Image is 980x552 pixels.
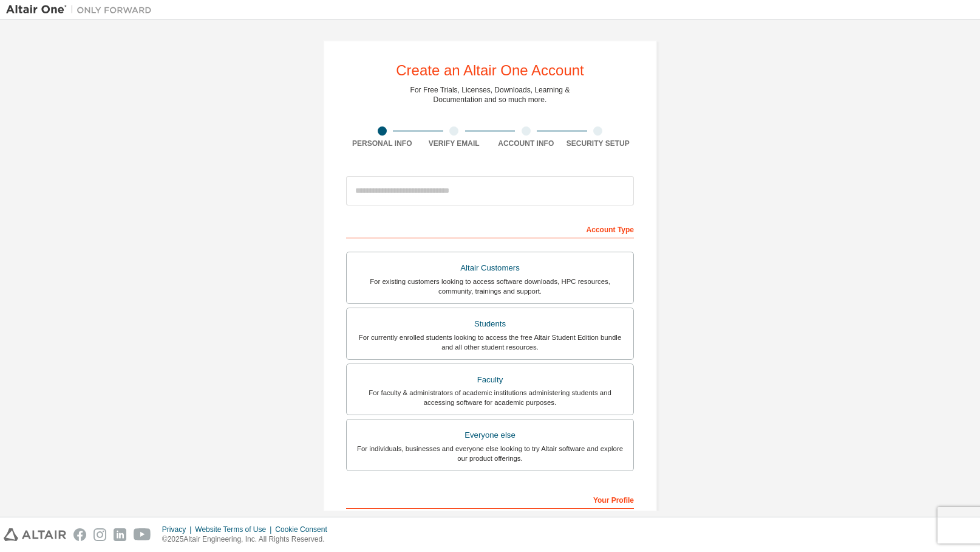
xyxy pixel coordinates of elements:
[346,219,634,238] div: Account Type
[114,528,126,541] img: linkedin.svg
[346,489,634,509] div: Your Profile
[354,316,626,333] div: Students
[354,444,626,463] div: For individuals, businesses and everyone else looking to try Altair software and explore our prod...
[162,534,335,545] p: © 2025 Altair Engineering, Inc. All Rights Reserved.
[490,139,562,148] div: Account Info
[396,63,584,78] div: Create an Altair One Account
[73,528,86,541] img: facebook.svg
[134,528,151,541] img: youtube.svg
[562,139,635,148] div: Security Setup
[354,333,626,352] div: For currently enrolled students looking to access the free Altair Student Edition bundle and all ...
[354,277,626,296] div: For existing customers looking to access software downloads, HPC resources, community, trainings ...
[354,371,626,388] div: Faculty
[94,528,106,541] img: instagram.svg
[354,260,626,277] div: Altair Customers
[354,388,626,407] div: For faculty & administrators of academic institutions administering students and accessing softwa...
[162,525,195,534] div: Privacy
[195,525,275,534] div: Website Terms of Use
[410,85,570,105] div: For Free Trials, Licenses, Downloads, Learning & Documentation and so much more.
[346,139,418,148] div: Personal Info
[354,427,626,444] div: Everyone else
[275,525,334,534] div: Cookie Consent
[4,528,66,541] img: altair_logo.svg
[418,139,491,148] div: Verify Email
[6,4,158,16] img: Altair One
